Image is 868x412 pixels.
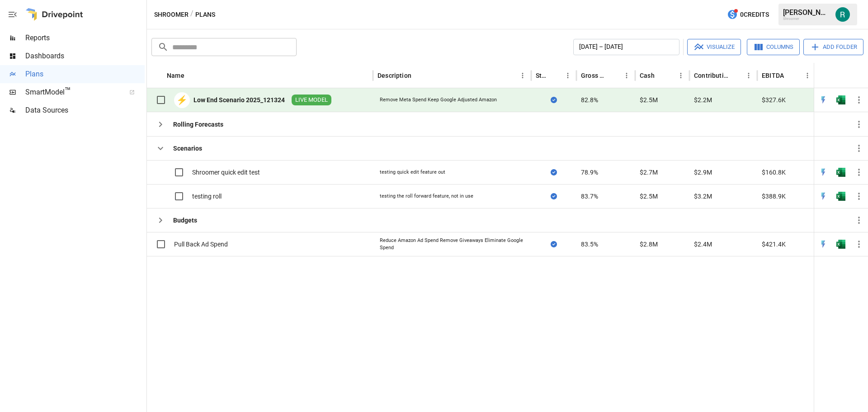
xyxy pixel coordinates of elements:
button: Columns [747,39,800,55]
span: Plans [25,69,145,80]
div: ⚡ [174,92,190,108]
button: Cash column menu [675,69,687,82]
button: Sort [656,69,668,82]
div: Description [377,72,411,79]
span: Dashboards [25,51,145,62]
button: Sort [785,69,797,82]
div: Reduce Amazon Ad Spend Remove Giveaways Eliminate Google Spend [380,237,524,251]
button: Sort [412,69,425,82]
span: $2.9M [694,168,712,177]
span: $2.5M [640,95,658,104]
div: EBITDA [762,72,784,79]
div: Rolling Forecasts [173,120,223,129]
span: ™ [65,85,71,97]
span: 83.7% [581,192,598,201]
span: $421.4K [762,240,786,249]
div: Scenarios [173,144,202,153]
div: Sync complete [551,192,557,201]
div: Shroomer quick edit test [192,168,260,177]
span: 83.5% [581,240,598,249]
div: Open in Excel [836,168,845,177]
button: Visualize [687,39,741,55]
img: Rachel Weaver [835,7,850,22]
button: Status column menu [561,69,574,82]
div: Open in Excel [836,95,845,104]
div: / [190,9,193,20]
span: $2.4M [694,240,712,249]
img: quick-edit-flash.b8aec18c.svg [819,192,828,201]
div: [PERSON_NAME] [783,8,830,17]
button: EBITDA column menu [801,69,814,82]
button: Rachel Weaver [830,2,855,27]
img: excel-icon.76473adf.svg [836,240,845,249]
button: Sort [855,69,868,82]
div: Cash [640,72,655,79]
div: Contribution Profit [694,72,729,79]
button: Sort [549,69,561,82]
button: Sort [185,69,198,82]
span: $160.8K [762,168,786,177]
span: $2.7M [640,168,658,177]
span: $2.2M [694,95,712,104]
div: Sync complete [551,168,557,177]
img: quick-edit-flash.b8aec18c.svg [819,168,828,177]
span: $3.2M [694,192,712,201]
div: testing quick edit feature out [380,169,445,176]
div: Open in Quick Edit [819,192,828,201]
img: excel-icon.76473adf.svg [836,95,845,104]
img: excel-icon.76473adf.svg [836,168,845,177]
span: $327.6K [762,95,786,104]
div: testing the roll forward feature, not in use [380,193,473,200]
span: Data Sources [25,105,145,116]
div: Shroomer [783,17,830,21]
button: Contribution Profit column menu [742,69,755,82]
div: Sync complete [551,240,557,249]
span: $388.9K [762,192,786,201]
button: Shroomer [154,9,189,20]
div: Sync complete [551,95,557,104]
span: 78.9% [581,168,598,177]
button: [DATE] – [DATE] [573,39,679,55]
div: Name [167,72,184,79]
div: Remove Meta Spend Keep Google Adjusted Amazon [380,96,497,104]
span: 0 Credits [740,9,769,20]
button: Sort [730,69,742,82]
div: Open in Quick Edit [819,168,828,177]
span: 82.8% [581,95,598,104]
span: LIVE MODEL [292,96,331,104]
button: Add Folder [803,39,863,55]
button: 0Credits [723,6,773,23]
span: $2.5M [640,192,658,201]
div: testing roll [192,192,222,201]
button: Sort [608,69,620,82]
span: SmartModel [25,87,119,98]
button: Description column menu [516,69,529,82]
button: Gross Margin column menu [620,69,633,82]
span: Reports [25,33,145,43]
span: $2.8M [640,240,658,249]
div: Budgets [173,216,197,225]
div: Status [536,72,548,79]
img: excel-icon.76473adf.svg [836,192,845,201]
div: Gross Margin [581,72,607,79]
img: quick-edit-flash.b8aec18c.svg [819,95,828,104]
div: Open in Quick Edit [819,95,828,104]
img: quick-edit-flash.b8aec18c.svg [819,240,828,249]
div: Open in Excel [836,240,845,249]
div: Pull Back Ad Spend [174,240,228,249]
div: Open in Quick Edit [819,240,828,249]
div: Open in Excel [836,192,845,201]
div: Low End Scenario 2025_121324 [193,95,285,104]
